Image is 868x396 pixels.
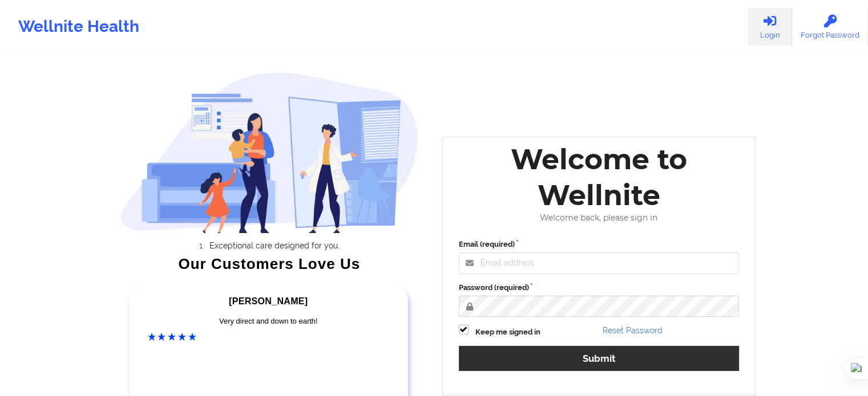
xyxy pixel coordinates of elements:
div: Our Customers Love Us [120,258,418,270]
img: wellnite-auth-hero_200.c722682e.png [120,72,418,233]
li: Exceptional care designed for you. [131,241,418,250]
span: [PERSON_NAME] [229,296,308,306]
div: Welcome back, please sign in [451,213,748,223]
label: Keep me signed in [475,326,540,338]
a: Login [748,8,792,46]
div: Welcome to Wellnite [451,141,748,213]
input: Email address [459,252,740,274]
a: Forgot Password [792,8,868,46]
label: Password (required) [459,282,740,293]
a: Reset Password [603,326,663,335]
button: Submit [459,346,740,370]
label: Email (required) [459,239,740,250]
div: Very direct and down to earth! [148,316,390,327]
